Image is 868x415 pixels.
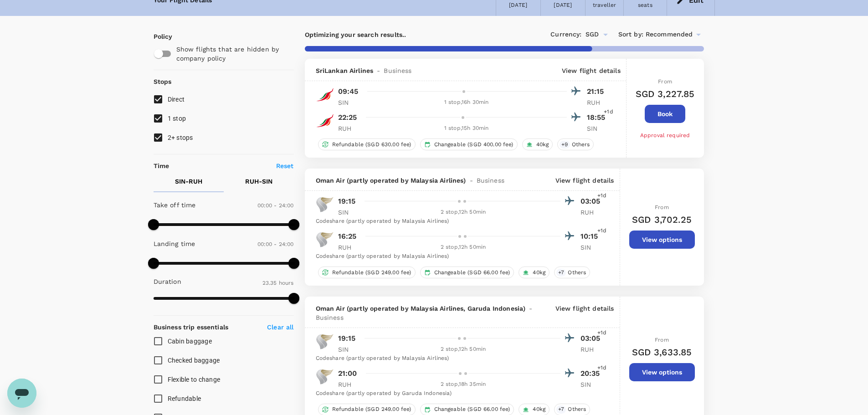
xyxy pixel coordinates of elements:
div: Changeable (SGD 400.00 fee) [420,138,518,150]
span: 1 stop [168,115,186,122]
div: Refundable (SGD 249.00 fee) [318,266,416,278]
span: Refundable (SGD 249.00 fee) [329,269,415,277]
span: 40kg [529,405,549,413]
span: - [466,176,477,185]
span: 40kg [533,141,553,149]
p: 09:45 [338,86,359,97]
div: +7Others [554,266,590,278]
p: Clear all [267,323,293,332]
span: 00:00 - 24:00 [257,241,294,247]
span: Refundable [168,395,201,402]
button: Open [599,28,612,41]
div: 1 stop , 15h 30min [366,124,567,133]
p: 22:25 [338,112,357,123]
span: Approval required [640,132,690,138]
span: Cabin baggage [168,338,212,345]
div: Changeable (SGD 66.00 fee) [420,266,514,278]
div: seats [638,1,652,10]
span: Refundable (SGD 630.00 fee) [329,141,415,149]
span: Business [316,313,344,322]
strong: Business trip essentials [154,323,229,331]
span: From [655,204,669,210]
p: Optimizing your search results.. [305,30,504,39]
p: RUH [587,98,610,107]
span: Direct [168,96,185,103]
span: 00:00 - 24:00 [257,202,294,209]
p: View flight details [555,304,614,322]
div: Codeshare (partly operated by Malaysia Airlines) [316,217,603,226]
img: WY [316,333,334,351]
div: 2 stop , 18h 35min [366,380,560,389]
p: SIN [338,98,361,107]
p: Take off time [154,200,196,210]
p: 16:25 [338,231,357,242]
p: SIN [587,124,610,133]
span: Business [384,66,411,75]
span: Changeable (SGD 400.00 fee) [431,141,517,149]
div: +9Others [557,138,594,150]
span: Business [477,176,504,185]
p: SIN [338,345,361,354]
div: 2 stop , 12h 50min [366,208,560,217]
p: 03:05 [580,196,603,207]
div: 1 stop , 16h 30min [366,98,567,107]
span: + 9 [560,141,570,149]
p: SIN [580,243,603,252]
div: 40kg [522,138,553,150]
p: Time [154,161,169,170]
p: RUH [580,208,603,217]
p: 20:35 [580,368,603,379]
p: RUH [580,345,603,354]
p: RUH [338,124,361,133]
p: SIN [580,380,603,389]
div: traveller [593,1,616,10]
p: RUH [338,380,361,389]
span: 2+ stops [168,134,193,141]
p: 19:15 [338,196,356,207]
div: [DATE] [554,1,572,10]
span: Others [564,405,590,413]
p: RUH - SIN [245,177,272,186]
div: Codeshare (partly operated by Garuda Indonesia) [316,389,603,398]
p: RUH [338,243,361,252]
div: 2 stop , 12h 50min [366,345,560,354]
p: 10:15 [580,231,603,242]
span: + 7 [556,405,566,413]
p: 21:00 [338,368,357,379]
span: Sort by : [618,30,643,40]
p: 21:15 [587,86,610,97]
span: +1d [597,328,606,338]
h6: SGD 3,227.85 [636,87,695,101]
h6: SGD 3,633.85 [632,345,692,359]
span: +1d [597,191,606,200]
p: SIN [338,208,361,217]
span: Currency : [550,30,581,40]
span: Changeable (SGD 66.00 fee) [431,405,514,413]
span: - [373,66,384,75]
button: View options [629,231,695,249]
p: 03:05 [580,333,603,344]
p: View flight details [562,66,621,75]
img: UL [316,86,334,104]
span: +1d [604,108,613,117]
span: Others [564,269,590,277]
span: 40kg [529,269,549,277]
div: 2 stop , 12h 50min [366,243,560,252]
span: Oman Air (partly operated by Malaysia Airlines, Garuda Indonesia) [316,304,526,313]
p: SIN - RUH [175,177,202,186]
span: Recommended [646,30,693,40]
button: View options [629,363,695,381]
span: Checked baggage [168,357,220,364]
img: UL [316,112,334,130]
div: Codeshare (partly operated by Malaysia Airlines) [316,252,603,261]
p: Reset [276,161,294,170]
div: [DATE] [509,1,527,10]
img: WY [316,195,334,214]
p: Policy [154,32,162,41]
span: +1d [597,364,606,373]
span: - [525,304,536,313]
span: Refundable (SGD 249.00 fee) [329,405,415,413]
span: Flexible to change [168,376,221,383]
h6: SGD 3,702.25 [632,212,692,227]
img: WY [316,368,334,386]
